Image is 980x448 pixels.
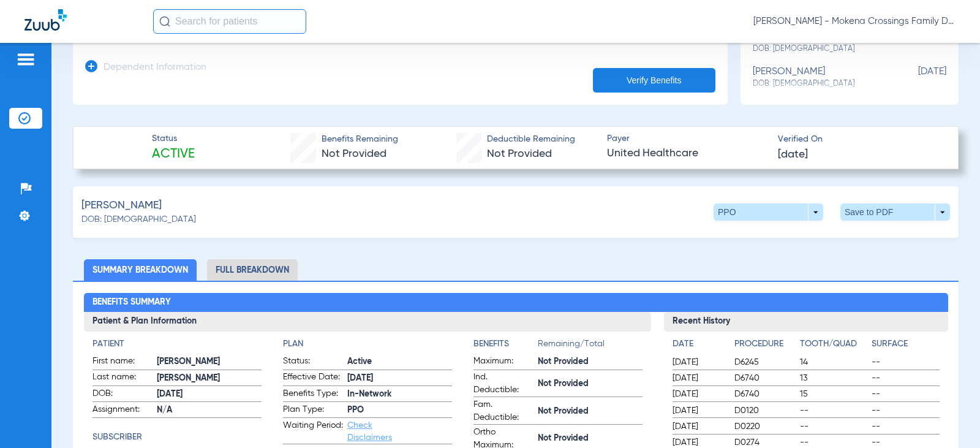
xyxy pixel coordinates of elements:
[152,132,195,145] span: Status
[753,15,956,28] span: [PERSON_NAME] - Mokena Crossings Family Dental
[84,293,948,313] h2: Benefits Summary
[753,78,885,89] span: DOB: [DEMOGRAPHIC_DATA]
[538,405,643,418] span: Not Provided
[800,338,867,355] app-breakdown-title: Tooth/Quad
[538,355,643,368] span: Not Provided
[800,420,867,433] span: --
[157,355,262,368] span: [PERSON_NAME]
[152,146,195,163] span: Active
[84,259,197,281] li: Summary Breakdown
[347,355,452,368] span: Active
[81,198,162,213] span: [PERSON_NAME]
[283,371,343,385] span: Effective Date:
[607,132,767,145] span: Payer
[714,203,823,221] button: PPO
[800,338,867,351] h4: Tooth/Quad
[92,403,153,418] span: Assignment:
[473,338,538,351] h4: Benefits
[347,388,452,401] span: In-Network
[473,355,533,370] span: Maximum:
[673,356,724,368] span: [DATE]
[734,338,796,355] app-breakdown-title: Procedure
[734,404,796,417] span: D0120
[673,338,724,351] h4: Date
[840,203,950,221] button: Save to PDF
[800,388,867,400] span: 15
[872,338,939,351] h4: Surface
[153,9,306,34] input: Search for patients
[872,420,939,433] span: --
[673,338,724,355] app-breakdown-title: Date
[487,133,575,146] span: Deductible Remaining
[734,372,796,384] span: D6740
[872,338,939,355] app-breakdown-title: Surface
[538,378,643,390] span: Not Provided
[607,146,767,161] span: United Healthcare
[24,9,67,31] img: Zuub Logo
[473,398,533,424] span: Fam. Deductible:
[347,372,452,385] span: [DATE]
[92,387,153,402] span: DOB:
[157,372,262,385] span: [PERSON_NAME]
[283,338,452,351] h4: Plan
[159,16,170,27] img: Search Icon
[673,372,724,384] span: [DATE]
[778,133,938,146] span: Verified On
[322,133,398,146] span: Benefits Remaining
[81,213,196,226] span: DOB: [DEMOGRAPHIC_DATA]
[734,338,796,351] h4: Procedure
[885,66,946,89] span: [DATE]
[104,62,206,74] h3: Dependent Information
[872,404,939,417] span: --
[283,419,343,444] span: Waiting Period:
[538,338,643,355] span: Remaining/Total
[92,371,153,385] span: Last name:
[16,52,36,67] img: hamburger-icon
[734,420,796,433] span: D0220
[473,338,538,355] app-breakdown-title: Benefits
[593,68,715,93] button: Verify Benefits
[84,312,652,332] h3: Patient & Plan Information
[92,338,262,351] h4: Patient
[207,259,298,281] li: Full Breakdown
[322,148,386,159] span: Not Provided
[673,404,724,417] span: [DATE]
[753,66,885,89] div: [PERSON_NAME]
[473,371,533,397] span: Ind. Deductible:
[538,432,643,445] span: Not Provided
[734,356,796,368] span: D6245
[872,356,939,368] span: --
[872,388,939,400] span: --
[800,404,867,417] span: --
[347,421,392,442] a: Check Disclaimers
[92,431,262,444] h4: Subscriber
[673,420,724,433] span: [DATE]
[487,148,552,159] span: Not Provided
[673,388,724,400] span: [DATE]
[800,356,867,368] span: 14
[92,355,153,370] span: First name:
[283,387,343,402] span: Benefits Type:
[800,372,867,384] span: 13
[872,372,939,384] span: --
[157,404,262,417] span: N/A
[157,388,262,401] span: [DATE]
[283,355,343,370] span: Status:
[734,388,796,400] span: D6740
[778,147,808,162] span: [DATE]
[283,403,343,418] span: Plan Type:
[347,404,452,417] span: PPO
[753,44,885,55] span: DOB: [DEMOGRAPHIC_DATA]
[664,312,948,332] h3: Recent History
